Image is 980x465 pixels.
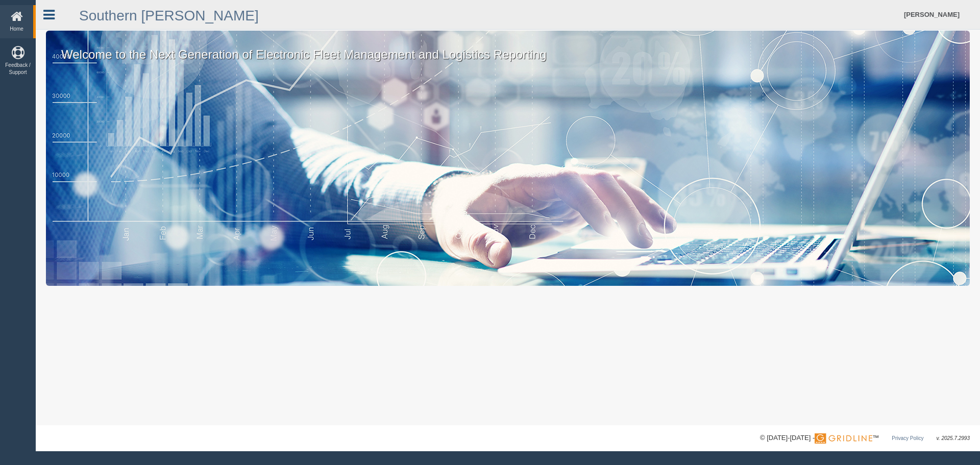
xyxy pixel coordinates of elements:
[815,433,872,444] img: Gridline
[892,435,923,441] a: Privacy Policy
[79,8,259,23] a: Southern [PERSON_NAME]
[937,435,970,441] span: v. 2025.7.2993
[46,31,970,63] p: Welcome to the Next Generation of Electronic Fleet Management and Logistics Reporting
[760,433,970,444] div: © [DATE]-[DATE] - ™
